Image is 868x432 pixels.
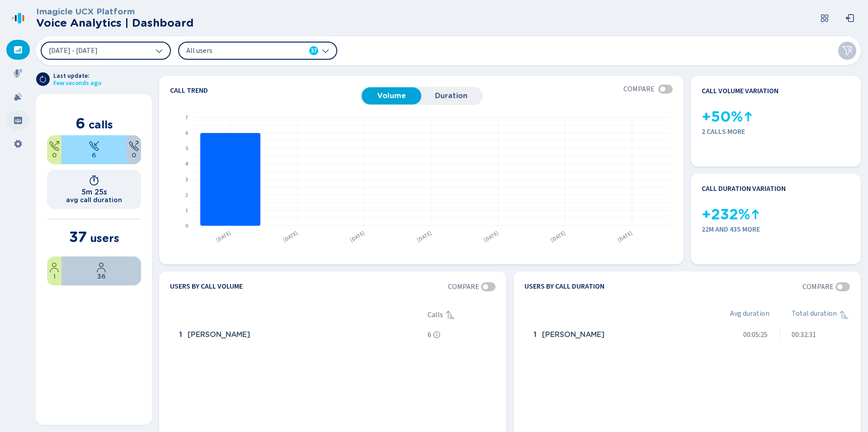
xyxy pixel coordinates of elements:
span: 1 [179,331,182,339]
span: 2 calls more [702,128,850,136]
h1: 5m 25s [81,188,107,196]
svg: user-profile [49,262,60,273]
svg: chevron-down [156,47,163,54]
h4: Call duration variation [702,185,786,193]
svg: telephone-inbound [89,141,99,152]
span: users [90,232,119,245]
svg: sortAscending [839,309,849,320]
div: Groups [6,110,30,130]
span: 6 [75,114,85,132]
span: Duration [426,92,476,100]
h4: Users by call volume [170,282,243,291]
div: 2.7% [47,256,61,285]
div: Total duration [792,309,850,320]
text: 3 [185,176,188,184]
svg: alarm-filled [14,92,23,101]
span: 0 [132,152,136,159]
svg: dashboard-filled [14,45,23,54]
span: Total duration [792,309,837,320]
button: Volume [362,87,421,104]
svg: mic-fill [14,69,23,78]
svg: info-circle [433,331,440,338]
text: 5 [185,145,188,152]
span: 1 [53,273,56,280]
span: Avg duration [730,309,769,320]
text: [DATE] [616,229,634,244]
div: 0% [47,135,61,164]
span: 36 [97,273,106,280]
div: Sorted ascending, click to sort descending [445,309,456,320]
span: Calls [428,311,443,319]
svg: sortAscending [445,309,456,320]
span: [PERSON_NAME] [542,331,604,339]
div: Settings [6,134,30,154]
text: [DATE] [349,229,366,244]
svg: kpi-up [750,209,761,220]
span: Compare [623,85,655,93]
svg: groups-filled [14,116,23,125]
span: [DATE] - [DATE] [49,47,98,54]
svg: kpi-up [743,111,754,122]
h2: avg call duration [66,196,122,204]
svg: user-profile [96,262,107,273]
span: 22m and 43s more [702,225,850,233]
h4: Users by call duration [524,282,604,291]
text: 1 [185,207,188,214]
text: [DATE] [215,229,232,244]
div: Alarms [6,87,30,107]
span: 0 [52,152,57,159]
text: [DATE] [282,229,299,244]
div: 0% [127,135,141,164]
div: 97.3% [61,256,141,285]
span: Compare [448,283,479,291]
span: 6 [428,331,431,339]
div: Francesca Accettura [530,326,708,344]
svg: telephone-outbound [49,141,60,152]
h4: Call trend [170,87,360,94]
div: 100% [61,135,127,164]
div: Calls [428,309,495,320]
span: 1 [533,331,537,339]
button: [DATE] - [DATE] [41,42,171,60]
span: 00:05:25 [743,331,768,339]
span: +50% [702,109,743,125]
div: Recordings [6,63,30,83]
h4: Call volume variation [702,87,778,95]
text: 2 [185,191,188,199]
svg: arrow-clockwise [39,76,47,83]
span: 00:32:31 [792,331,816,339]
text: 7 [185,114,188,122]
text: 6 [185,129,188,137]
text: [DATE] [549,229,567,244]
span: +232% [702,206,750,223]
text: 0 [185,222,188,230]
svg: box-arrow-left [845,14,854,23]
text: [DATE] [415,229,433,244]
button: Clear filters [838,42,856,60]
svg: funnel-disabled [842,45,853,56]
span: 6 [92,152,96,159]
span: 37 [69,228,87,246]
h2: Voice Analytics | Dashboard [36,17,193,29]
span: All users [186,46,290,56]
svg: unknown-call [128,141,139,152]
div: Dashboard [6,40,30,60]
svg: chevron-down [322,47,329,54]
button: Duration [421,87,481,104]
h3: Imagicle UCX Platform [36,7,193,17]
text: [DATE] [482,229,500,244]
span: Compare [802,283,834,291]
div: Francesca Accettura [175,326,424,344]
span: Volume [366,92,417,100]
span: Few seconds ago [53,80,101,87]
span: Last update: [53,72,101,80]
div: Sorted ascending, click to sort descending [839,309,849,320]
text: 4 [185,160,188,168]
span: [PERSON_NAME] [188,331,250,339]
span: 37 [311,46,317,55]
svg: timer [89,175,99,186]
span: calls [89,118,113,131]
